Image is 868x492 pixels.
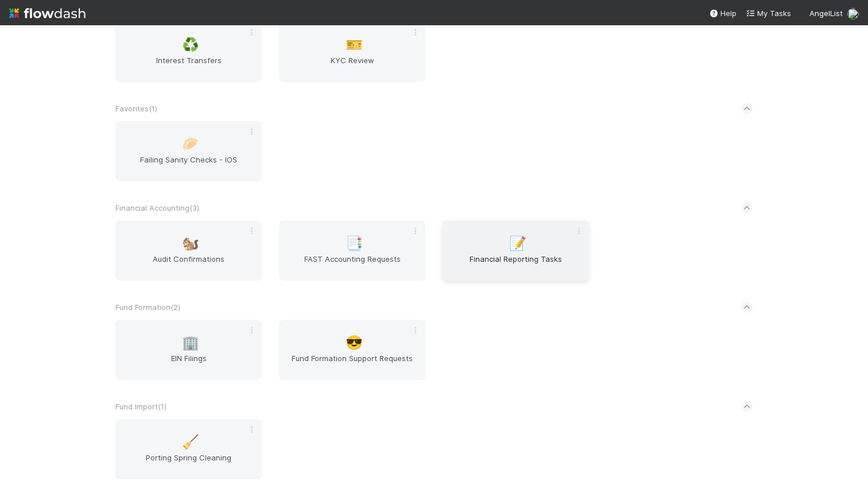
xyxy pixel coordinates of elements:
[443,220,589,281] a: 📝Financial Reporting Tasks
[115,22,262,82] a: ♻️Interest Transfers
[746,9,791,18] span: My Tasks
[346,335,363,350] span: 😎
[115,104,157,113] span: Favorites ( 1 )
[847,8,859,20] img: avatar_d2b43477-63dc-4e62-be5b-6fdd450c05a1.png
[182,37,199,52] span: ♻️
[447,253,584,276] span: Financial Reporting Tasks
[115,303,180,312] span: Fund Formation ( 2 )
[709,7,737,19] div: Help
[284,253,421,276] span: FAST Accounting Requests
[115,203,199,212] span: Financial Accounting ( 3 )
[182,236,199,251] span: 🐿️
[746,7,791,19] a: My Tasks
[115,121,262,181] a: 🥟Failing Sanity Checks - IOS
[284,55,421,78] span: KYC Review
[346,236,363,251] span: 📑
[115,402,166,411] span: Fund Import ( 1 )
[182,137,199,152] span: 🥟
[279,22,425,82] a: 🎫KYC Review
[182,435,199,450] span: 🧹
[279,320,425,380] a: 😎Fund Formation Support Requests
[279,220,425,281] a: 📑FAST Accounting Requests
[115,419,262,479] a: 🧹Porting Spring Cleaning
[346,37,363,52] span: 🎫
[120,253,257,276] span: Audit Confirmations
[509,236,526,251] span: 📝
[115,220,262,281] a: 🐿️Audit Confirmations
[115,320,262,380] a: 🏢EIN Filings
[809,9,843,18] span: AngelList
[284,352,421,375] span: Fund Formation Support Requests
[120,352,257,375] span: EIN Filings
[120,154,257,177] span: Failing Sanity Checks - IOS
[120,55,257,78] span: Interest Transfers
[9,3,86,23] img: logo-inverted-e16ddd16eac7371096b0.svg
[120,452,257,475] span: Porting Spring Cleaning
[182,335,199,350] span: 🏢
